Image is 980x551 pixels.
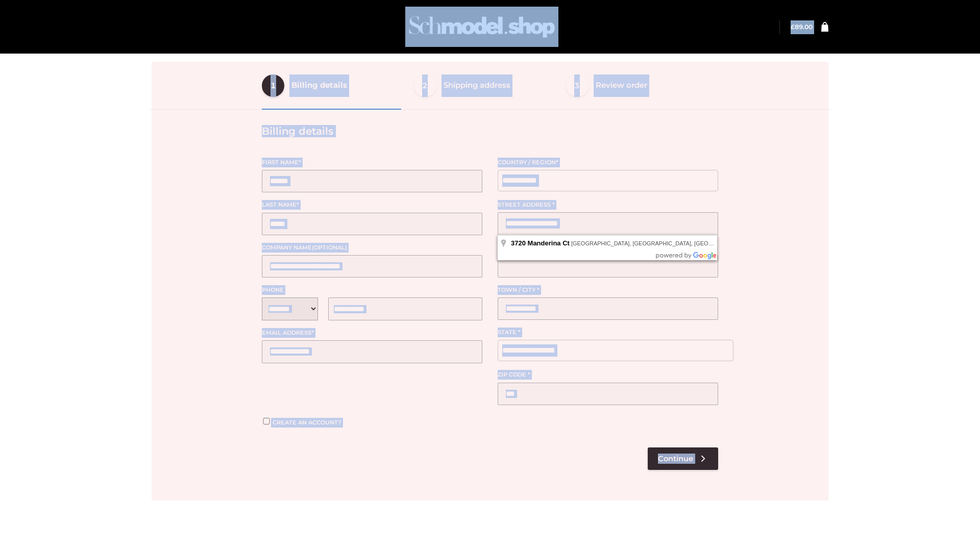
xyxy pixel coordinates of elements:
[511,239,526,247] span: 3720
[528,239,570,247] span: Manderina Ct
[571,240,753,246] span: [GEOGRAPHIC_DATA], [GEOGRAPHIC_DATA], [GEOGRAPHIC_DATA]
[791,23,813,31] bdi: 89.00
[405,7,558,47] img: Schmodel Admin 964
[791,23,795,31] span: £
[791,23,813,31] a: £89.00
